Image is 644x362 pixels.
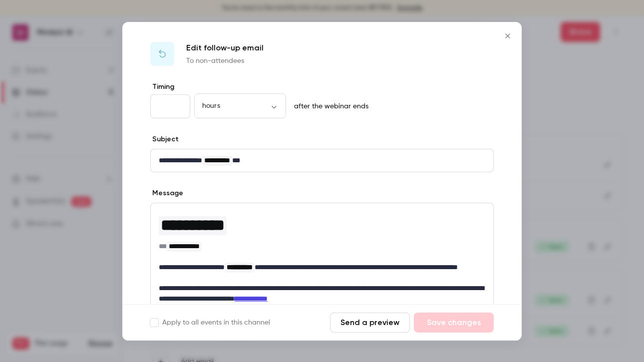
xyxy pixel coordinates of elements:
p: Edit follow-up email [186,42,264,54]
label: Subject [150,134,179,144]
div: hours [194,101,286,111]
div: editor [151,149,493,172]
label: Message [150,188,183,198]
label: Timing [150,82,494,92]
div: editor [151,203,493,310]
button: Send a preview [330,313,410,333]
label: Apply to all events in this channel [150,318,270,328]
button: Close [498,26,518,46]
p: after the webinar ends [290,101,368,111]
p: To non-attendees [186,56,264,66]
